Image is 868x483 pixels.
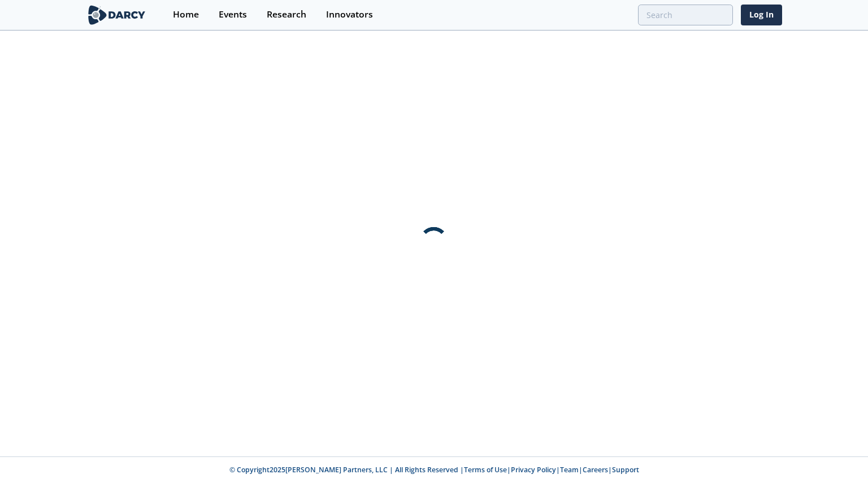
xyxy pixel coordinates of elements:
[219,10,247,19] div: Events
[464,465,507,475] a: Terms of Use
[86,5,147,25] img: logo-wide.svg
[560,465,579,475] a: Team
[16,465,852,475] p: © Copyright 2025 [PERSON_NAME] Partners, LLC | All Rights Reserved | | | | |
[612,465,639,475] a: Support
[638,5,733,25] input: Advanced Search
[173,10,199,19] div: Home
[267,10,306,19] div: Research
[741,5,782,25] a: Log In
[326,10,373,19] div: Innovators
[511,465,556,475] a: Privacy Policy
[583,465,608,475] a: Careers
